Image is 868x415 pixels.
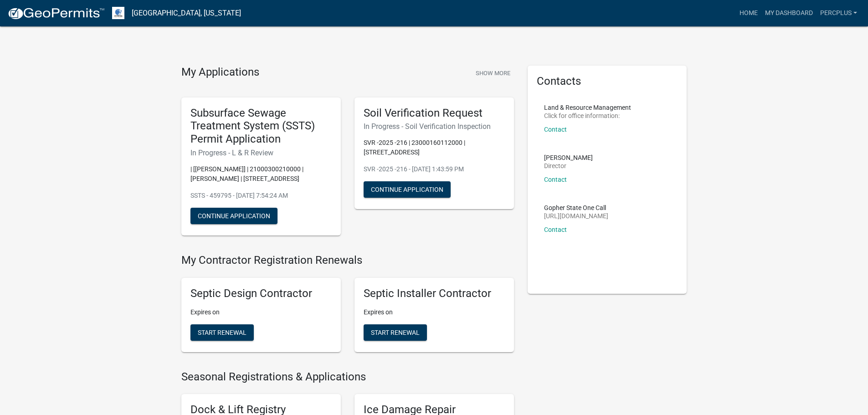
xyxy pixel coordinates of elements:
[132,5,241,21] a: [GEOGRAPHIC_DATA], [US_STATE]
[190,287,332,300] h5: Septic Design Contractor
[544,154,593,161] p: [PERSON_NAME]
[181,370,514,384] h4: Seasonal Registrations & Applications
[472,66,514,81] button: Show More
[364,138,505,157] p: SVR -2025 -216 | 23000160112000 | [STREET_ADDRESS]
[544,213,608,219] p: [URL][DOMAIN_NAME]
[190,324,254,341] button: Start Renewal
[190,191,332,200] p: SSTS - 459795 - [DATE] 7:54:24 AM
[190,307,332,317] p: Expires on
[190,107,332,146] h5: Subsurface Sewage Treatment System (SSTS) Permit Application
[544,205,608,211] p: Gopher State One Call
[364,181,451,198] button: Continue Application
[364,107,505,120] h5: Soil Verification Request
[371,328,420,336] span: Start Renewal
[544,176,567,183] a: Contact
[181,254,514,359] wm-registration-list-section: My Contractor Registration Renewals
[181,254,514,267] h4: My Contractor Registration Renewals
[817,5,861,22] a: percplus
[736,5,761,22] a: Home
[364,287,505,300] h5: Septic Installer Contractor
[112,7,124,19] img: Otter Tail County, Minnesota
[544,113,631,119] p: Click for office information:
[364,122,505,131] h6: In Progress - Soil Verification Inspection
[537,75,678,88] h5: Contacts
[364,164,505,174] p: SVR -2025 -216 - [DATE] 1:43:59 PM
[181,66,259,79] h4: My Applications
[544,104,631,111] p: Land & Resource Management
[761,5,817,22] a: My Dashboard
[544,163,593,169] p: Director
[544,226,567,233] a: Contact
[364,307,505,317] p: Expires on
[190,149,332,157] h6: In Progress - L & R Review
[544,126,567,133] a: Contact
[190,208,277,224] button: Continue Application
[198,328,247,336] span: Start Renewal
[364,324,427,341] button: Start Renewal
[190,164,332,184] p: | [[PERSON_NAME]] | 21000300210000 | [PERSON_NAME] | [STREET_ADDRESS]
